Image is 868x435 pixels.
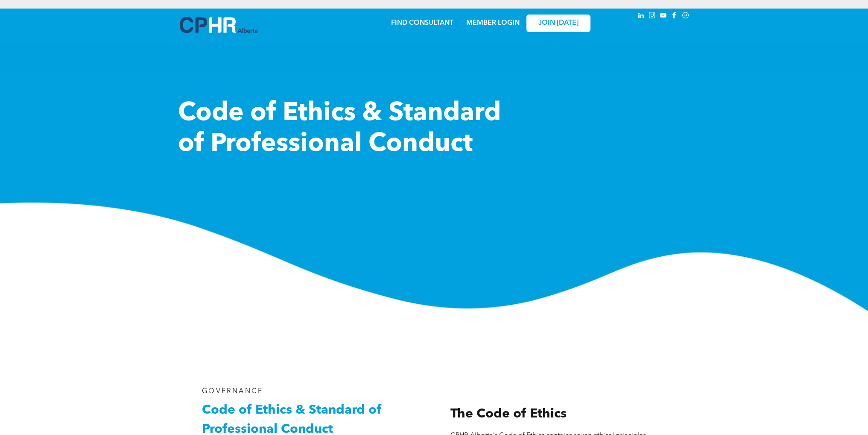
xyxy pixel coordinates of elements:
img: A blue and white logo for cp alberta [180,17,257,33]
a: MEMBER LOGIN [466,20,520,26]
a: instagram [648,11,657,22]
a: JOIN [DATE] [526,15,590,32]
span: Code of Ethics & Standard of Professional Conduct [178,101,501,157]
a: Social network [681,11,690,22]
a: youtube [659,11,668,22]
span: JOIN [DATE] [538,19,579,27]
span: The Code of Ethics [450,408,567,420]
span: GOVERNANCE [202,388,263,395]
a: FIND CONSULTANT [391,20,453,26]
a: linkedin [637,11,646,22]
a: facebook [670,11,679,22]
